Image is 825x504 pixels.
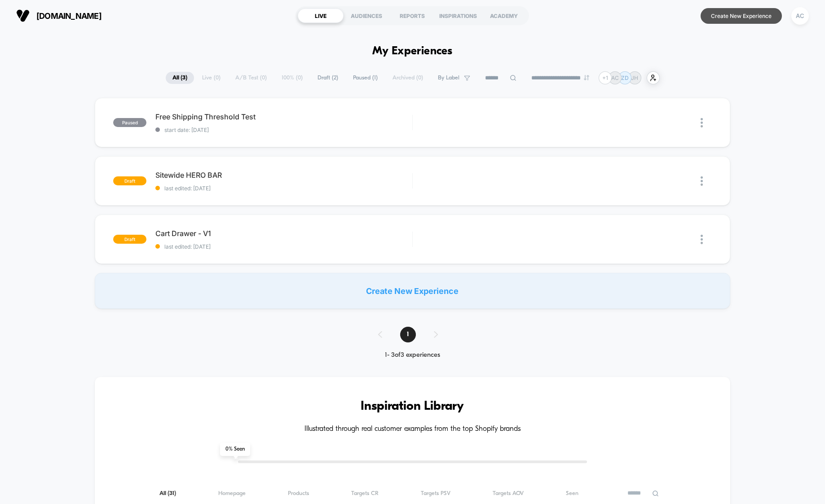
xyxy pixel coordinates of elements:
span: All ( 3 ) [166,72,194,84]
span: Seen [566,490,578,497]
div: AC [791,7,809,25]
div: + 1 [599,71,612,84]
span: Free Shipping Threshold Test [155,112,412,121]
span: draft [113,235,146,244]
span: Sitewide HERO BAR [155,171,412,180]
span: start date: [DATE] [155,127,412,133]
span: [DOMAIN_NAME] [36,11,101,21]
span: Homepage [218,490,246,497]
span: Draft ( 2 ) [311,72,345,84]
div: ACADEMY [481,9,527,23]
span: draft [113,176,146,185]
div: LIVE [298,9,344,23]
p: AC [611,75,619,81]
button: Create New Experience [701,8,782,24]
img: close [701,235,703,244]
h4: Illustrated through real customer examples from the top Shopify brands [122,425,703,434]
p: ZD [621,75,629,81]
span: Targets PSV [421,490,450,497]
span: Targets AOV [493,490,524,497]
img: end [584,75,589,80]
button: [DOMAIN_NAME] [13,9,104,23]
span: 1 [400,327,416,342]
span: last edited: [DATE] [155,185,412,192]
span: By Label [438,75,459,81]
div: INSPIRATIONS [435,9,481,23]
span: Paused ( 1 ) [346,72,384,84]
span: Products [288,490,309,497]
span: Targets CR [351,490,379,497]
span: Cart Drawer - V1 [155,229,412,238]
span: last edited: [DATE] [155,243,412,250]
span: paused [113,118,146,127]
p: JH [631,75,638,81]
button: AC [789,7,812,25]
img: close [701,118,703,127]
div: Create New Experience [95,273,730,309]
img: Visually logo [16,9,30,22]
span: All [159,490,176,497]
h3: Inspiration Library [122,399,703,414]
span: ( 31 ) [168,491,176,496]
div: 1 - 3 of 3 experiences [369,351,456,359]
div: REPORTS [389,9,435,23]
img: close [701,176,703,186]
div: AUDIENCES [344,9,389,23]
span: 0 % Seen [220,443,250,456]
h1: My Experiences [372,45,453,58]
